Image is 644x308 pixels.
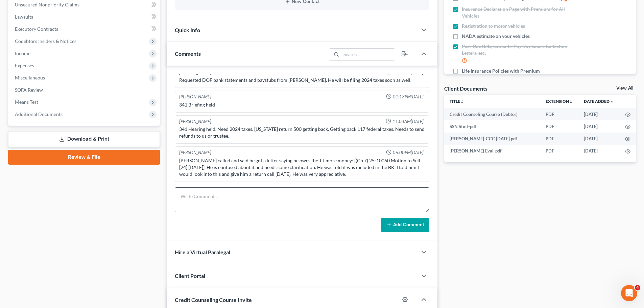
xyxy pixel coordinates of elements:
[460,100,464,104] i: unfold_more
[540,145,578,157] td: PDF
[450,99,464,104] a: Titleunfold_more
[540,120,578,133] td: PDF
[175,297,252,303] span: Credit Counseling Course Invite
[578,120,620,133] td: [DATE]
[175,50,201,57] span: Comments
[179,101,425,108] div: 341 Briefing held
[578,108,620,120] td: [DATE]
[393,94,424,100] span: 01:13PM[DATE]
[546,99,573,104] a: Extensionunfold_more
[569,100,573,104] i: unfold_more
[179,118,211,125] div: [PERSON_NAME]
[540,108,578,120] td: PDF
[179,77,425,84] div: Requested DOF bank statements and paystubs from [PERSON_NAME]. He will be filing 2024 taxes soon ...
[462,68,540,74] span: Life Insurance Policies with Premium
[175,27,200,33] span: Quick Info
[444,120,540,133] td: SSN Stmt-pdf
[578,133,620,145] td: [DATE]
[15,26,58,32] span: Executory Contracts
[462,23,525,29] span: Registration to motor vehicles
[15,14,33,20] span: Lawsuits
[15,50,30,56] span: Income
[444,133,540,145] td: [PERSON_NAME]-CCC.[DATE].pdf
[15,75,45,80] span: Miscellaneous
[444,145,540,157] td: [PERSON_NAME] Eval-pdf
[462,33,530,40] span: NADA estimate on your vehicles
[540,133,578,145] td: PDF
[15,63,34,68] span: Expenses
[175,273,205,279] span: Client Portal
[462,6,582,19] span: Insurance Declaration Page with Premium for All Vehicles
[392,118,424,125] span: 11:04AM[DATE]
[175,249,230,255] span: Hire a Virtual Paralegal
[584,99,614,104] a: Date Added expand_more
[179,126,425,139] div: 341 Hearing held. Need 2024 taxes. [US_STATE] return 500 getting back. Getting back 117 federal t...
[462,43,582,56] span: Past-Due Bills, Lawsuits, Pay Day Loans, Collection Letters, etc.
[179,149,211,156] div: [PERSON_NAME]
[15,2,79,7] span: Unsecured Nonpriority Claims
[610,100,614,104] i: expand_more
[179,157,425,177] div: [PERSON_NAME] called and said he got a letter saying he owes the TT more money: [(Ch 7) 25-10060 ...
[15,111,63,117] span: Additional Documents
[15,87,43,93] span: SOFA Review
[444,108,540,120] td: Credit Counseling Course (Debtor)
[15,38,76,44] span: Codebtors Insiders & Notices
[578,145,620,157] td: [DATE]
[381,218,429,232] button: Add Comment
[341,49,395,60] input: Search...
[15,99,38,105] span: Means Test
[179,94,211,100] div: [PERSON_NAME]
[393,149,424,156] span: 06:00PM[DATE]
[635,285,640,290] span: 4
[616,86,633,91] a: View All
[8,131,160,147] a: Download & Print
[9,84,160,96] a: SOFA Review
[621,285,637,301] iframe: Intercom live chat
[9,11,160,23] a: Lawsuits
[8,150,160,165] a: Review & File
[9,23,160,35] a: Executory Contracts
[444,85,487,92] div: Client Documents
